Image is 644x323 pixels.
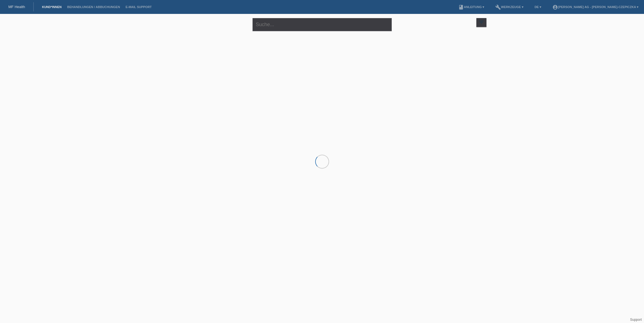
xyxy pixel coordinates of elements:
a: Support [630,318,642,322]
a: DE ▾ [532,5,544,9]
a: Kund*innen [39,5,64,9]
i: account_circle [552,4,558,10]
a: E-Mail Support [123,5,155,9]
a: Behandlungen / Abbuchungen [64,5,123,9]
i: filter_list [478,19,484,25]
a: bookAnleitung ▾ [456,5,487,9]
a: buildWerkzeuge ▾ [493,5,526,9]
a: account_circle[PERSON_NAME] AG - [PERSON_NAME]-Czepiczka ▾ [550,5,641,9]
a: MF Health [8,5,25,9]
i: build [495,4,501,10]
i: book [458,4,464,10]
input: Suche... [253,18,392,31]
